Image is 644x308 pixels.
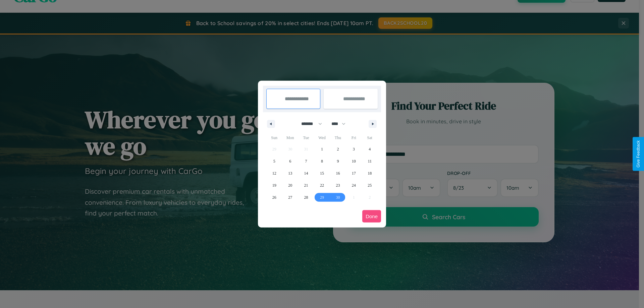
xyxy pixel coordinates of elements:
button: 29 [314,191,330,203]
span: 24 [352,179,356,191]
span: 9 [337,155,339,167]
span: Wed [314,132,330,143]
span: Thu [330,132,346,143]
span: 5 [273,155,275,167]
span: 4 [369,143,371,155]
button: 26 [266,191,282,203]
span: 16 [336,167,340,179]
span: 29 [320,191,324,203]
span: 22 [320,179,324,191]
span: 19 [272,179,276,191]
span: 1 [321,143,323,155]
span: 2 [337,143,339,155]
span: 18 [368,167,372,179]
span: 21 [304,179,308,191]
span: 12 [272,167,276,179]
span: 7 [305,155,307,167]
button: 25 [362,179,378,191]
button: 1 [314,143,330,155]
span: Mon [282,132,298,143]
button: 2 [330,143,346,155]
span: 26 [272,191,276,203]
button: 24 [346,179,362,191]
button: 20 [282,179,298,191]
span: 11 [368,155,372,167]
span: 8 [321,155,323,167]
button: 5 [266,155,282,167]
span: 20 [288,179,292,191]
button: 6 [282,155,298,167]
span: 17 [352,167,356,179]
span: 30 [336,191,340,203]
button: 10 [346,155,362,167]
button: 19 [266,179,282,191]
span: 28 [304,191,308,203]
button: Done [362,210,381,223]
button: 14 [298,167,314,179]
span: Fri [346,132,362,143]
button: 7 [298,155,314,167]
span: 27 [288,191,292,203]
span: 14 [304,167,308,179]
button: 17 [346,167,362,179]
button: 18 [362,167,378,179]
span: 3 [353,143,355,155]
button: 21 [298,179,314,191]
button: 30 [330,191,346,203]
button: 16 [330,167,346,179]
button: 15 [314,167,330,179]
span: Sat [362,132,378,143]
button: 4 [362,143,378,155]
button: 28 [298,191,314,203]
span: 10 [352,155,356,167]
span: 25 [368,179,372,191]
span: 13 [288,167,292,179]
span: 15 [320,167,324,179]
button: 13 [282,167,298,179]
button: 3 [346,143,362,155]
span: 23 [336,179,340,191]
button: 11 [362,155,378,167]
button: 8 [314,155,330,167]
button: 22 [314,179,330,191]
div: Give Feedback [636,140,641,168]
span: Sun [266,132,282,143]
span: Tue [298,132,314,143]
button: 27 [282,191,298,203]
span: 6 [289,155,291,167]
button: 23 [330,179,346,191]
button: 9 [330,155,346,167]
button: 12 [266,167,282,179]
